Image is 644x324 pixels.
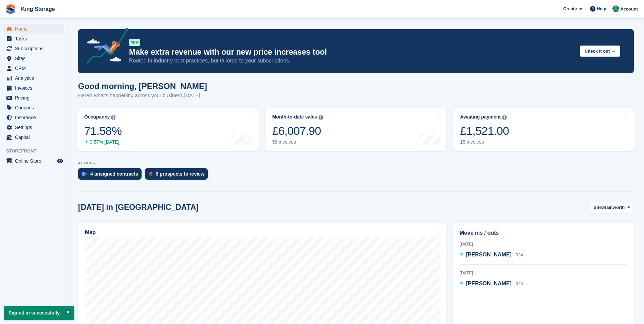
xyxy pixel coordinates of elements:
[84,124,122,138] div: 71.58%
[15,44,56,53] span: Subscriptions
[460,270,627,276] div: [DATE]
[603,204,625,211] span: Rainworth
[3,156,64,166] a: menu
[3,83,64,93] a: menu
[78,203,199,212] h2: [DATE] in [GEOGRAPHIC_DATA]
[460,124,509,138] div: £1,521.00
[453,108,634,151] a: Awaiting payment £1,521.00 15 invoices
[4,306,74,320] p: Signed in successfully.
[3,123,64,132] a: menu
[129,47,574,57] p: Make extra revenue with our new price increases tool
[460,241,627,247] div: [DATE]
[15,54,56,63] span: Sites
[597,5,606,12] span: Help
[15,24,56,34] span: Home
[129,39,140,46] div: NEW
[502,115,507,120] img: icon-info-grey-7440780725fd019a000dd9b08b2336e03edf1995a4989e88bcd33f0948082b44.svg
[156,171,204,177] div: 6 prospects to review
[563,5,577,12] span: Create
[15,156,56,166] span: Online Store
[15,73,56,83] span: Analytics
[56,157,64,165] a: Preview store
[85,229,96,235] h2: Map
[3,34,64,43] a: menu
[460,280,523,288] a: [PERSON_NAME] R20
[3,132,64,142] a: menu
[15,103,56,112] span: Coupons
[15,83,56,93] span: Invoices
[466,252,512,257] span: [PERSON_NAME]
[111,115,115,120] img: icon-info-grey-7440780725fd019a000dd9b08b2336e03edf1995a4989e88bcd33f0948082b44.svg
[3,103,64,112] a: menu
[3,64,64,73] a: menu
[265,108,447,151] a: Month-to-date sales £6,007.90 58 invoices
[460,114,501,120] div: Awaiting payment
[129,57,574,65] p: Rooted in industry best practices, but tailored to your subscriptions.
[90,171,138,177] div: 4 unsigned contracts
[612,5,619,12] img: John King
[18,3,58,15] a: King Storage
[84,139,122,145] div: 0.57% [DATE]
[78,92,207,100] p: Here's what's happening across your business [DATE]
[15,64,56,73] span: CRM
[272,124,323,138] div: £6,007.90
[145,168,211,183] a: 6 prospects to review
[594,204,603,211] span: Site:
[81,28,129,66] img: price-adjustments-announcement-icon-8257ccfd72463d97f412b2fc003d46551f7dbcb40ab6d574587a9cd5c0d94...
[3,113,64,122] a: menu
[6,148,68,155] span: Storefront
[466,281,512,286] span: [PERSON_NAME]
[620,6,638,13] span: Account
[77,108,259,151] a: Occupancy 71.58% 0.57% [DATE]
[460,229,627,237] h2: Move ins / outs
[3,54,64,63] a: menu
[15,123,56,132] span: Settings
[149,172,152,176] img: prospect-51fa495bee0391a8d652442698ab0144808aea92771e9ea1ae160a38d050c398.svg
[15,34,56,43] span: Tasks
[5,4,16,14] img: stora-icon-8386f47178a22dfd0bd8f6a31ec36ba5ce8667c1dd55bd0f319d3a0aa187defe.svg
[460,139,509,145] div: 15 invoices
[3,44,64,53] a: menu
[84,114,110,120] div: Occupancy
[580,46,620,57] button: Check it out →
[590,202,634,213] button: Site: Rainworth
[15,113,56,122] span: Insurance
[3,73,64,83] a: menu
[3,24,64,34] a: menu
[460,251,523,259] a: [PERSON_NAME] R34
[3,93,64,103] a: menu
[515,282,523,286] span: R20
[15,132,56,142] span: Capital
[78,161,634,165] p: ACTIONS
[515,253,523,257] span: R34
[272,139,323,145] div: 58 invoices
[272,114,317,120] div: Month-to-date sales
[78,168,145,183] a: 4 unsigned contracts
[78,82,207,91] h1: Good morning, [PERSON_NAME]
[82,172,87,176] img: contract_signature_icon-13c848040528278c33f63329250d36e43548de30e8caae1d1a13099fd9432cc5.svg
[15,93,56,103] span: Pricing
[319,115,323,120] img: icon-info-grey-7440780725fd019a000dd9b08b2336e03edf1995a4989e88bcd33f0948082b44.svg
